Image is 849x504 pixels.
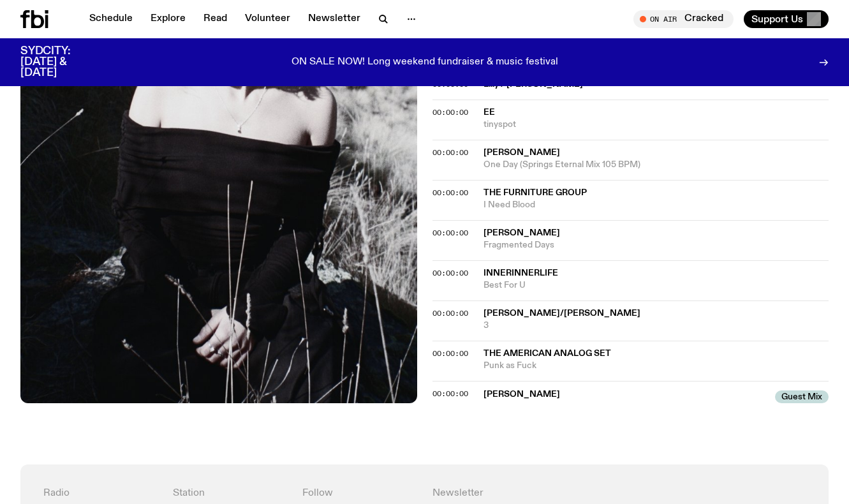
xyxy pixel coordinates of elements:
span: innerinnerlife [484,269,558,278]
button: 00:00:00 [432,350,468,357]
button: 00:00:00 [432,310,468,317]
span: 3 [484,320,829,332]
button: 00:00:00 [432,230,468,237]
span: 00:00:00 [432,268,468,278]
span: 00:00:00 [432,107,468,117]
button: 00:00:00 [432,270,468,277]
span: [PERSON_NAME] [484,148,560,157]
span: [PERSON_NAME] [484,228,560,237]
span: [PERSON_NAME] [484,389,768,401]
button: 00:00:00 [432,189,468,196]
span: 00:00:00 [432,147,468,158]
span: 00:00:00 [432,348,468,359]
h4: Radio [43,487,158,500]
button: On AirCracked [633,10,734,28]
h4: Follow [302,487,417,500]
button: 00:00:00 [432,109,468,116]
span: One Day (Springs Eternal Mix 105 BPM) [484,159,829,171]
a: Newsletter [300,10,368,28]
span: ee [484,108,495,117]
span: Punk as Fuck [484,360,829,372]
button: Support Us [744,10,829,28]
button: 00:00:00 [432,390,468,397]
button: 00:00:00 [432,149,468,156]
button: 00:00:00 [432,81,468,88]
a: Volunteer [237,10,298,28]
span: I Need Blood [484,199,829,211]
a: Read [196,10,235,28]
span: 00:00:00 [432,188,468,198]
p: ON SALE NOW! Long weekend fundraiser & music festival [292,57,558,68]
span: The American Analog Set [484,349,611,358]
h4: Newsletter [432,487,676,500]
span: 00:00:00 [432,228,468,238]
span: tinyspot [484,119,829,131]
h4: Station [173,487,287,500]
a: Schedule [82,10,140,28]
h3: SYDCITY: [DATE] & [DATE] [20,46,102,78]
span: Support Us [751,13,803,25]
span: Guest Mix [775,390,829,403]
a: Explore [143,10,193,28]
span: Best For U [484,279,829,292]
span: Fragmented Days [484,239,829,251]
span: 00:00:00 [432,308,468,318]
span: 00:00:00 [432,389,468,399]
span: [PERSON_NAME]/[PERSON_NAME] [484,309,640,318]
span: The Furniture Group [484,188,587,197]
